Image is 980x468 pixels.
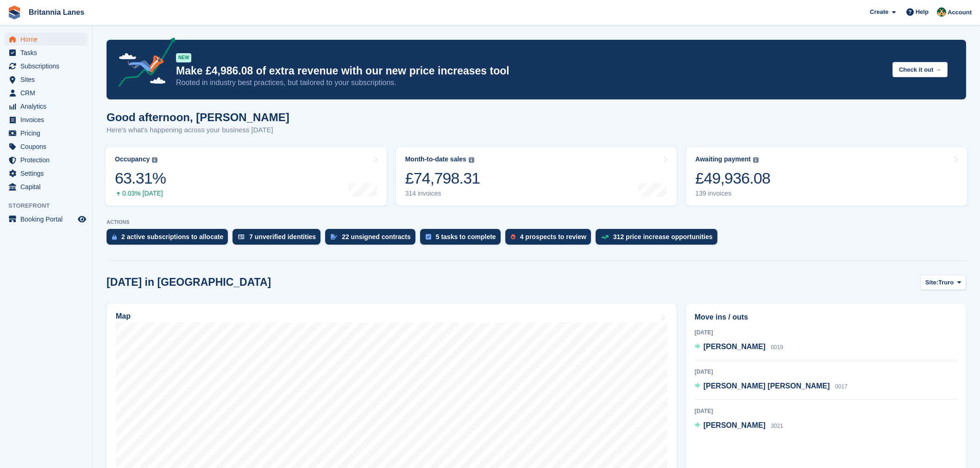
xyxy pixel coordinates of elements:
span: [PERSON_NAME] [PERSON_NAME] [704,382,830,390]
p: Here's what's happening across your business [DATE] [107,125,289,135]
div: [DATE] [695,328,957,337]
span: Storefront [8,201,92,210]
a: menu [5,86,88,99]
a: Preview store [76,214,88,225]
div: [DATE] [695,368,957,376]
span: Settings [20,167,76,180]
div: 139 invoices [695,190,770,197]
a: menu [5,100,88,113]
span: Truro [938,278,954,287]
div: 0.03% [DATE] [115,190,166,197]
img: Nathan Kellow [937,7,946,17]
span: Analytics [20,100,76,113]
h2: Move ins / outs [695,312,957,323]
button: Site: Truro [920,275,966,290]
span: 0017 [835,383,848,390]
span: CRM [20,86,76,99]
span: Booking Portal [20,213,76,226]
a: 22 unsigned contracts [325,229,420,249]
span: Home [20,33,76,46]
a: menu [5,213,88,226]
img: price-adjustments-announcement-icon-8257ccfd72463d97f412b2fc003d46551f7dbcb40ab6d574587a9cd5c0d94... [111,37,176,90]
a: menu [5,167,88,180]
a: menu [5,60,88,73]
span: [PERSON_NAME] [704,343,766,351]
a: 312 price increase opportunities [596,229,722,249]
p: ACTIONS [107,219,966,225]
a: menu [5,46,88,59]
span: Coupons [20,140,76,153]
div: 22 unsigned contracts [342,233,411,240]
div: £74,798.31 [405,169,480,188]
a: menu [5,140,88,153]
div: 2 active subscriptions to allocate [121,233,223,240]
span: Help [916,7,929,17]
a: Occupancy 63.31% 0.03% [DATE] [106,147,387,206]
span: [PERSON_NAME] [704,421,766,429]
a: [PERSON_NAME] 0019 [695,341,783,353]
span: Capital [20,180,76,193]
a: [PERSON_NAME] [PERSON_NAME] 0017 [695,381,848,393]
div: Occupancy [115,155,150,163]
div: 314 invoices [405,190,480,197]
h2: Map [116,312,131,320]
div: 4 prospects to review [520,233,586,240]
span: Subscriptions [20,60,76,73]
span: Sites [20,73,76,86]
span: Invoices [20,113,76,126]
img: prospect-51fa495bee0391a8d652442698ab0144808aea92771e9ea1ae160a38d050c398.svg [511,234,515,240]
div: [DATE] [695,407,957,415]
a: menu [5,154,88,166]
a: Britannia Lanes [25,5,88,20]
a: 2 active subscriptions to allocate [107,229,232,249]
a: Month-to-date sales £74,798.31 314 invoices [396,147,677,206]
p: Make £4,986.08 of extra revenue with our new price increases tool [176,64,885,78]
img: active_subscription_to_allocate_icon-d502201f5373d7db506a760aba3b589e785aa758c864c3986d89f69b8ff3... [112,234,117,240]
h1: Good afternoon, [PERSON_NAME] [107,111,289,123]
span: Pricing [20,127,76,140]
div: 5 tasks to complete [436,233,496,240]
div: 7 unverified identities [249,233,316,240]
span: 0019 [771,344,783,351]
div: NEW [176,53,191,62]
a: 5 tasks to complete [420,229,505,249]
span: Tasks [20,46,76,59]
img: icon-info-grey-7440780725fd019a000dd9b08b2336e03edf1995a4989e88bcd33f0948082b44.svg [469,157,474,163]
h2: [DATE] in [GEOGRAPHIC_DATA] [107,276,271,289]
a: menu [5,180,88,193]
span: Create [870,7,888,17]
a: menu [5,127,88,140]
img: price_increase_opportunities-93ffe204e8149a01c8c9dc8f82e8f89637d9d84a8eef4429ea346261dce0b2c0.svg [601,235,609,239]
div: £49,936.08 [695,169,770,188]
a: menu [5,33,88,46]
a: Awaiting payment £49,936.08 139 invoices [686,147,967,206]
button: Check it out → [892,62,948,77]
span: Site: [925,278,938,287]
span: 3021 [771,423,783,429]
div: 312 price increase opportunities [613,233,713,240]
a: [PERSON_NAME] 3021 [695,420,783,432]
img: icon-info-grey-7440780725fd019a000dd9b08b2336e03edf1995a4989e88bcd33f0948082b44.svg [753,157,759,163]
p: Rooted in industry best practices, but tailored to your subscriptions. [176,78,885,88]
img: contract_signature_icon-13c848040528278c33f63329250d36e43548de30e8caae1d1a13099fd9432cc5.svg [331,234,337,240]
div: 63.31% [115,169,166,188]
a: menu [5,73,88,86]
span: Protection [20,154,76,166]
img: verify_identity-adf6edd0f0f0b5bbfe63781bf79b02c33cf7c696d77639b501bdc392416b5a36.svg [238,234,245,240]
div: Awaiting payment [695,155,751,163]
span: Account [948,8,972,17]
img: stora-icon-8386f47178a22dfd0bd8f6a31ec36ba5ce8667c1dd55bd0f319d3a0aa187defe.svg [7,6,21,19]
div: Month-to-date sales [405,155,466,163]
img: task-75834270c22a3079a89374b754ae025e5fb1db73e45f91037f5363f120a921f8.svg [426,234,431,240]
a: menu [5,113,88,126]
a: 4 prospects to review [505,229,596,249]
img: icon-info-grey-7440780725fd019a000dd9b08b2336e03edf1995a4989e88bcd33f0948082b44.svg [152,157,157,163]
a: 7 unverified identities [232,229,325,249]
